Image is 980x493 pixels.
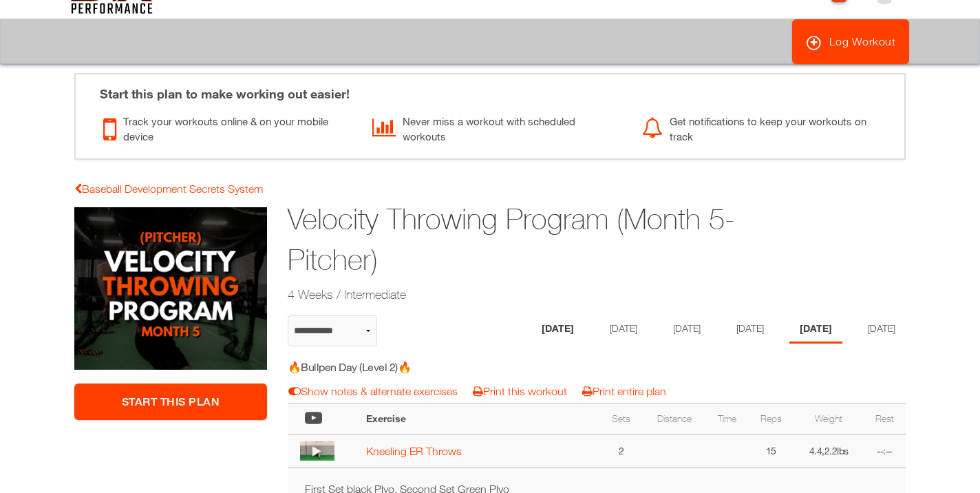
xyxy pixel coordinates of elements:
td: --:-- [863,434,906,468]
img: thumbnail.png [300,441,334,461]
li: Day 6 [857,315,906,344]
a: Kneeling ER Throws [366,445,462,457]
a: Print entire plan [582,385,666,397]
a: Print this workout [473,385,567,397]
h5: 🔥Bullpen Day (Level 2)🔥 [288,359,533,375]
div: Track your workouts online & on your mobile device [103,110,352,145]
a: Start This Plan [74,384,267,420]
div: Get notifications to keep your workouts on track [642,110,891,145]
li: Day 2 [599,315,648,344]
li: Day 3 [663,315,711,344]
h1: Velocity Throwing Program (Month 5-Pitcher) [288,199,800,280]
th: Sets [600,403,643,434]
img: Velocity Throwing Program (Month 5-Pitcher) [74,207,267,370]
li: Day 1 [531,315,584,344]
a: Show notes & alternate exercises [288,385,458,397]
td: 15 [748,434,794,468]
div: Never miss a workout with scheduled workouts [372,110,621,145]
th: Reps [748,403,794,434]
a: Baseball Development Secrets System [74,182,263,195]
span: lbs [837,445,849,457]
li: Day 5 [789,315,842,344]
th: Weight [794,403,864,434]
a: Log Workout [792,19,910,64]
th: Time [705,403,748,434]
th: Exercise [359,403,600,434]
li: Day 4 [726,315,774,344]
div: Start this plan to make working out easier! [86,74,894,103]
th: Rest [863,403,906,434]
th: Distance [643,403,706,434]
td: 4.4,2.2 [794,434,864,468]
td: 2 [600,434,643,468]
h2: 4 Weeks / Intermediate [288,286,800,303]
